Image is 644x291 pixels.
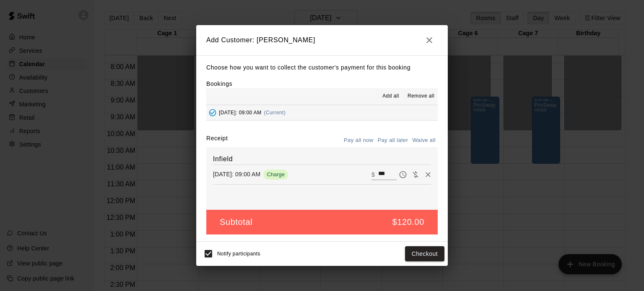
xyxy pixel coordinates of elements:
span: Pay later [397,170,409,178]
label: Receipt [206,134,228,147]
h5: Subtotal [220,216,252,228]
span: [DATE]: 09:00 AM [219,110,262,116]
span: Add all [382,92,399,100]
span: Notify participants [217,251,260,257]
button: Pay all now [342,134,376,147]
button: Pay all later [376,134,410,147]
p: [DATE]: 09:00 AM [213,170,260,178]
h6: Infield [213,154,431,165]
p: Choose how you want to collect the customer's payment for this booking [206,62,438,73]
button: Waive all [410,134,438,147]
span: (Current) [264,110,286,116]
span: Remove all [408,92,434,100]
button: Remove all [404,90,438,103]
button: Added - Collect Payment [206,106,219,119]
span: Charge [263,171,288,178]
p: $ [371,170,375,179]
button: Checkout [405,246,444,262]
button: Added - Collect Payment[DATE]: 09:00 AM(Current) [206,105,438,121]
label: Bookings [206,80,232,87]
h5: $120.00 [392,216,425,228]
button: Remove [422,168,434,181]
button: Add all [377,90,404,103]
h2: Add Customer: [PERSON_NAME] [196,25,448,55]
span: Waive payment [409,170,422,178]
